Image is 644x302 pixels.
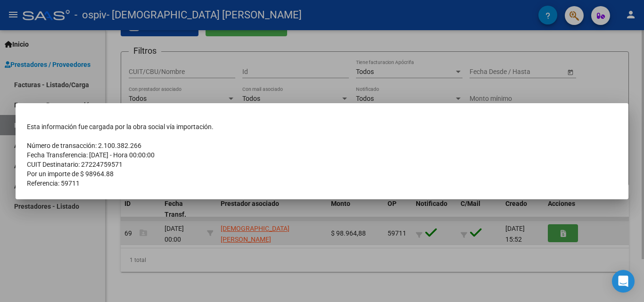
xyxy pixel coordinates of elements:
td: Número de transacción: 2.100.382.266 [27,141,617,150]
td: CUIT Destinatario: 27224759571 [27,160,617,169]
td: Referencia: 59711 [27,179,617,188]
div: Open Intercom Messenger [612,270,635,293]
td: Por un importe de $ 98964.88 [27,169,617,179]
td: Esta información fue cargada por la obra social vía importación. [27,122,617,131]
td: Fecha Transferencia: [DATE] - Hora 00:00:00 [27,150,617,160]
